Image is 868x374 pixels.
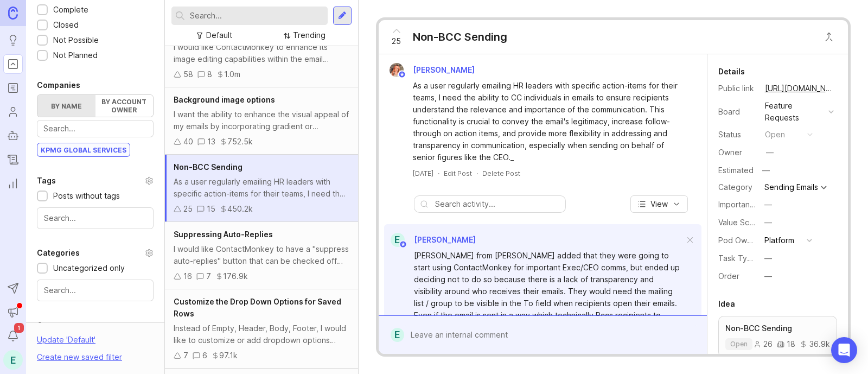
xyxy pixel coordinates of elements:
[183,68,193,80] div: 58
[293,29,325,41] div: Trending
[224,68,240,80] div: 1.0m
[398,71,406,79] img: member badge
[650,199,668,210] span: View
[43,123,147,135] input: Search...
[383,63,483,77] a: Bronwen W[PERSON_NAME]
[53,49,98,61] div: Not Planned
[183,350,188,362] div: 7
[174,95,275,104] span: Background image options
[718,297,735,310] div: Idea
[438,169,439,178] div: ·
[718,181,756,193] div: Category
[718,167,754,174] div: Estimated
[8,7,18,19] img: Canny Home
[219,350,238,362] div: 97.1k
[718,271,739,281] label: Order
[764,183,818,191] div: Sending Emails
[3,278,23,298] button: Send to Autopilot
[3,126,23,145] a: Autopilot
[165,20,358,87] a: Image EditorI would like ContactMonkey to enhance its image editing capabilities within the email...
[183,203,193,215] div: 25
[414,235,476,244] span: [PERSON_NAME]
[174,41,349,65] div: I would like ContactMonkey to enhance its image editing capabilities within the email builder. Sp...
[777,340,795,348] div: 18
[53,19,79,31] div: Closed
[53,34,99,46] div: Not Possible
[384,233,476,247] a: E[PERSON_NAME]
[37,246,80,259] div: Categories
[44,212,146,224] input: Search...
[37,174,56,187] div: Tags
[413,169,433,178] time: [DATE]
[718,83,756,94] div: Public link
[165,87,358,155] a: Background image optionsI want the ability to enhance the visual appeal of my emails by incorpora...
[762,81,838,96] a: [URL][DOMAIN_NAME]
[37,319,62,332] div: Owner
[174,230,273,239] span: Suppressing Auto-Replies
[3,78,23,98] a: Roadmaps
[202,350,207,362] div: 6
[413,29,507,45] div: Non-BCC Sending
[718,236,774,245] label: Pod Ownership
[44,284,146,296] input: Search...
[414,250,684,357] div: [PERSON_NAME] from [PERSON_NAME] added that they were going to start using ContactMonkey for impo...
[630,195,688,213] button: View
[183,270,192,282] div: 16
[3,150,23,169] a: Changelog
[482,169,520,178] div: Delete Post
[399,240,407,249] img: member badge
[391,233,405,247] div: E
[174,109,349,132] div: I want the ability to enhance the visual appeal of my emails by incorporating gradient or pattern...
[831,337,857,363] div: Open Intercom Messenger
[413,65,475,74] span: [PERSON_NAME]
[207,203,215,215] div: 15
[190,10,323,22] input: Search...
[207,68,212,80] div: 8
[764,270,772,282] div: —
[53,4,88,16] div: Complete
[3,174,23,193] a: Reporting
[765,129,785,141] div: open
[3,54,23,74] a: Portal
[391,328,404,342] div: E
[754,340,773,348] div: 26
[766,147,774,159] div: —
[718,65,745,78] div: Details
[3,350,23,370] div: E
[165,155,358,222] a: Non-BCC SendingAs a user regularly emailing HR leaders with specific action-items for their teams...
[174,176,349,200] div: As a user regularly emailing HR leaders with specific action-items for their teams, I need the ab...
[476,169,478,178] div: ·
[3,30,23,50] a: Ideas
[37,95,95,117] label: By name
[800,340,830,348] div: 36.9k
[764,234,794,246] div: Platform
[37,79,80,92] div: Companies
[3,326,23,346] button: Notifications
[14,323,24,333] span: 1
[53,262,125,274] div: Uncategorized only
[718,253,757,263] label: Task Type
[386,63,407,77] img: Bronwen W
[413,80,685,163] div: As a user regularly emailing HR leaders with specific action-items for their teams, I need the ab...
[392,35,401,47] span: 25
[206,270,211,282] div: 7
[37,334,95,351] div: Update ' Default '
[818,26,840,48] button: Close button
[725,323,831,334] p: Non-BCC Sending
[764,217,772,229] div: —
[759,163,773,178] div: —
[718,106,756,118] div: Board
[730,340,748,348] span: open
[174,162,242,172] span: Non-BCC Sending
[718,316,838,357] a: Non-BCC Sendingopen261836.9k
[764,252,772,264] div: —
[206,29,232,41] div: Default
[765,100,825,124] div: Feature Requests
[718,218,760,227] label: Value Scale
[165,222,358,289] a: Suppressing Auto-RepliesI would like ContactMonkey to have a "suppress auto-replies" button that ...
[207,136,215,148] div: 13
[718,200,759,209] label: Importance
[174,322,349,346] div: Instead of Empty, Header, Body, Footer, I would like to customize or add dropdown options when sa...
[128,322,154,328] div: Search
[3,102,23,122] a: Users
